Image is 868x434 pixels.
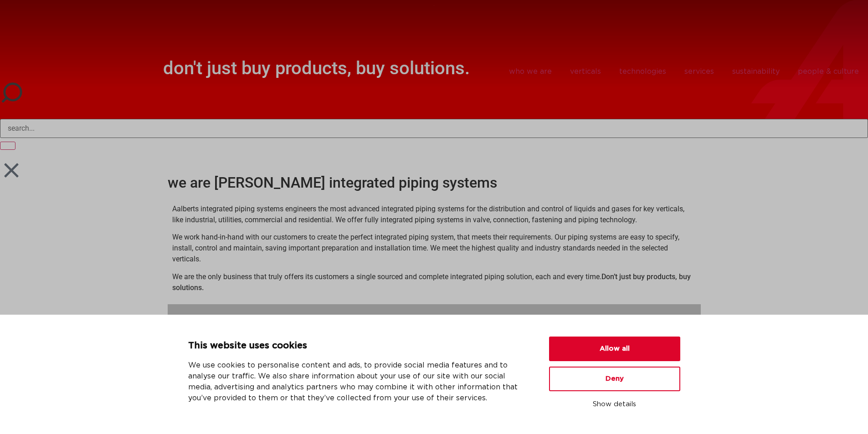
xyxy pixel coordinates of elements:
[172,271,696,293] p: We are the only business that truly offers its customers a single sourced and complete integrated...
[172,272,691,292] strong: Don’t just buy products, buy solutions.
[561,61,610,82] a: verticals
[610,61,675,82] a: technologies
[549,367,680,391] button: Deny
[789,61,868,82] a: people & culture
[168,175,701,190] h2: we are [PERSON_NAME] integrated piping systems
[723,61,789,82] a: sustainability
[500,61,561,82] a: who we are
[675,61,723,82] a: services
[549,397,680,412] button: Show details
[188,339,527,352] p: This website uses cookies
[188,360,527,403] p: We use cookies to personalise content and ads, to provide social media features and to analyse ou...
[549,337,680,361] button: Allow all
[172,232,696,265] p: We work hand-in-hand with our customers to create the perfect integrated piping system, that meet...
[172,204,696,225] p: Aalberts integrated piping systems engineers the most advanced integrated piping systems for the ...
